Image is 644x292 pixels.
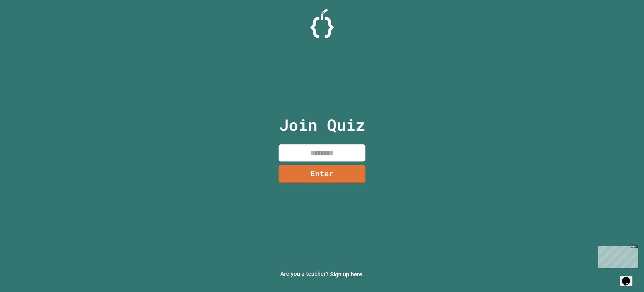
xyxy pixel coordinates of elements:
p: Join Quiz [279,113,365,137]
a: Enter [279,165,365,183]
div: Chat with us now!Close [2,2,40,37]
iframe: chat widget [620,269,638,286]
p: Are you a teacher? [5,269,639,279]
img: Logo.svg [310,9,334,38]
a: Sign up here. [330,271,364,278]
iframe: chat widget [596,244,638,268]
